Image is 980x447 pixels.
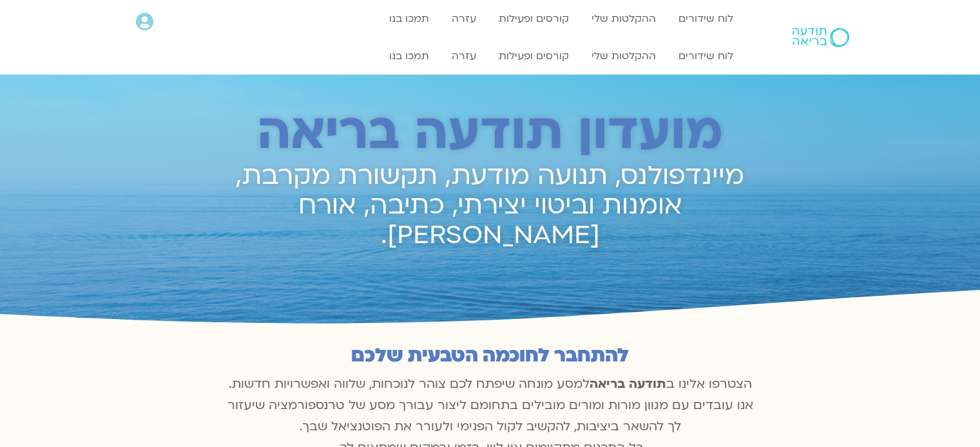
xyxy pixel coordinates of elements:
h2: להתחבר לחוכמה הטבעית שלכם [220,345,761,367]
a: ההקלטות שלי [585,6,662,31]
h2: מועדון תודעה בריאה [219,104,762,161]
a: תמכו בנו [383,6,436,31]
img: תודעה בריאה [793,28,849,47]
a: קורסים ופעילות [492,44,575,68]
a: ההקלטות שלי [585,44,662,68]
b: תודעה בריאה [590,376,666,392]
a: עזרה [445,6,483,31]
a: לוח שידורים [672,6,740,31]
a: תמכו בנו [383,44,436,68]
a: קורסים ופעילות [492,6,575,31]
a: לוח שידורים [672,44,740,68]
h2: מיינדפולנס, תנועה מודעת, תקשורת מקרבת, אומנות וביטוי יצירתי, כתיבה, אורח [PERSON_NAME]. [219,161,762,250]
a: עזרה [445,44,483,68]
